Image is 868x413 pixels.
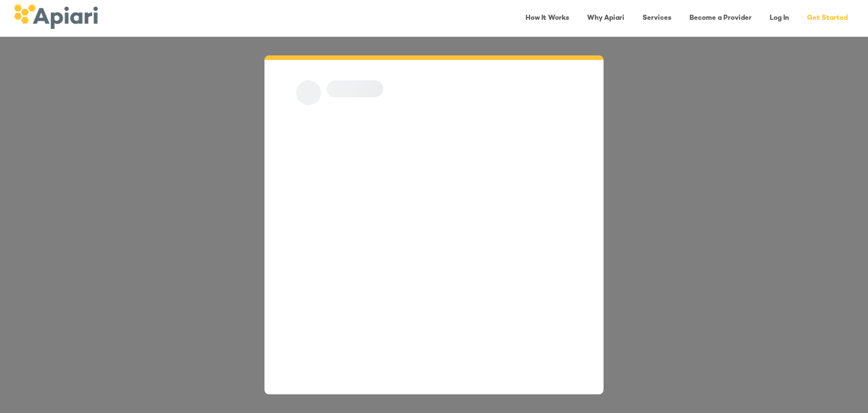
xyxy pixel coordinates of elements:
a: Services [636,7,678,30]
a: Log In [763,7,796,30]
img: logo [14,5,98,29]
a: How It Works [519,7,576,30]
a: Why Apiari [580,7,631,30]
a: Become a Provider [683,7,758,30]
a: Get Started [800,7,854,30]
